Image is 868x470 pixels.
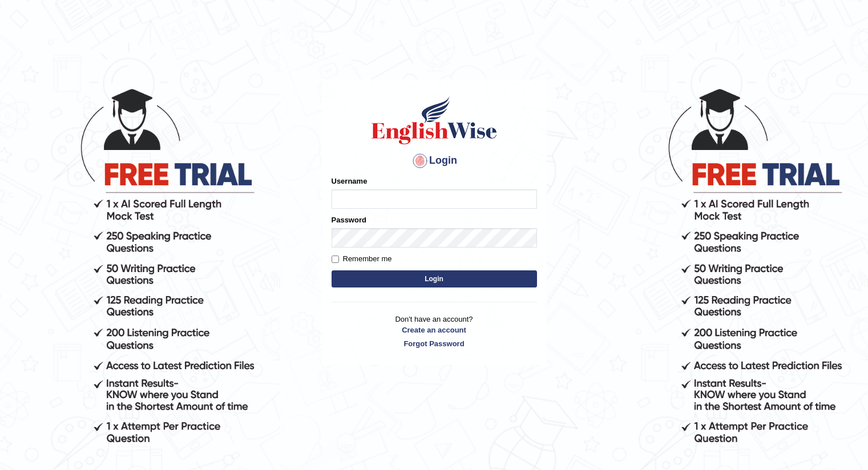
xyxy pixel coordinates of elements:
p: Don't have an account? [332,314,537,349]
a: Forgot Password [332,338,537,349]
img: Logo of English Wise sign in for intelligent practice with AI [369,95,499,146]
h4: Login [332,152,537,170]
label: Password [332,214,366,225]
label: Username [332,176,368,187]
input: Remember me [332,256,339,263]
button: Login [332,270,537,287]
label: Remember me [332,253,392,265]
a: Create an account [332,325,537,335]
